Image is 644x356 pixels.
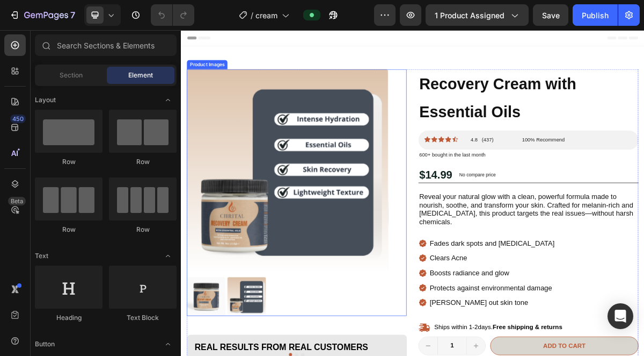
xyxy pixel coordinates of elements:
[109,225,177,234] div: Row
[35,157,103,167] div: Row
[474,148,533,158] p: 100% Recommend
[159,91,177,109] span: Toggle open
[35,339,55,349] span: Button
[4,4,80,26] button: 7
[346,308,519,325] p: Clears Acne
[109,157,177,167] div: Row
[533,4,568,26] button: Save
[387,198,438,204] p: No compare price
[181,30,644,356] iframe: Design area
[346,329,519,346] p: Boosts radiance and glow
[159,336,177,353] span: Toggle open
[426,4,529,26] button: 1 product assigned
[435,10,504,21] span: 1 product assigned
[35,34,177,56] input: Search Sections & Elements
[251,10,253,21] span: /
[35,95,56,105] span: Layout
[330,190,378,212] div: $14.99
[159,247,177,265] span: Toggle open
[128,70,153,80] span: Element
[573,4,618,26] button: Publish
[582,10,609,21] div: Publish
[542,11,560,20] span: Save
[608,303,633,329] div: Open Intercom Messenger
[346,288,519,305] p: Fades dark spots and [MEDICAL_DATA]
[151,4,194,26] div: Undo/Redo
[331,169,635,179] p: 600+ bought in the last month
[255,10,277,21] span: cream
[35,313,103,323] div: Heading
[109,313,177,323] div: Text Block
[8,197,26,205] div: Beta
[60,70,83,80] span: Section
[35,251,48,261] span: Text
[402,148,434,158] p: 4.8 (437)
[330,54,636,134] h1: Recovery Cream with Essential Oils
[35,225,103,234] div: Row
[10,115,26,123] div: 450
[331,226,635,272] p: Reveal your natural glow with a clean, powerful formula made to nourish, soothe, and transform yo...
[70,9,75,22] p: 7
